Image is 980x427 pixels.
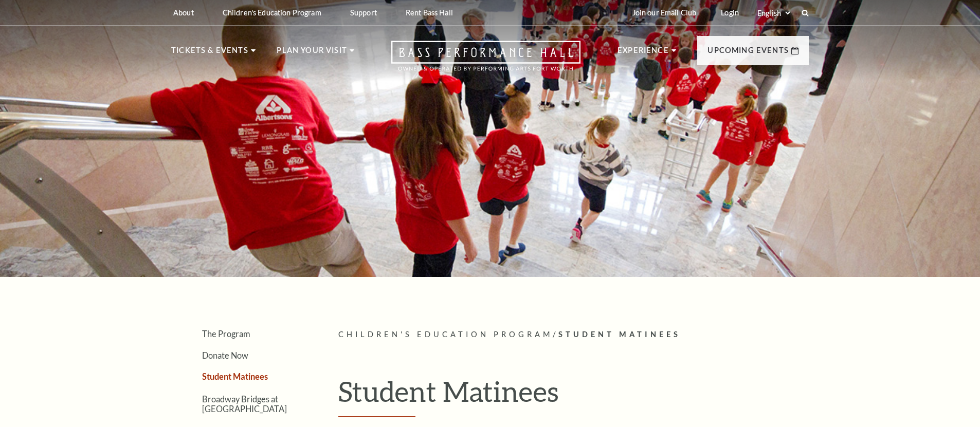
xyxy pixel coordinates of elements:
[350,8,377,17] p: Support
[406,8,453,17] p: Rent Bass Hall
[338,330,553,339] span: Children's Education Program
[755,8,792,18] select: Select:
[173,8,194,17] p: About
[223,8,321,17] p: Children's Education Program
[618,44,669,63] p: Experience
[202,329,250,339] a: The Program
[277,44,347,63] p: Plan Your Visit
[558,330,681,339] span: Student Matinees
[171,44,248,63] p: Tickets & Events
[338,375,809,417] h1: Student Matinees
[202,394,287,414] a: Broadway Bridges at [GEOGRAPHIC_DATA]
[202,372,268,381] a: Student Matinees
[338,328,809,341] p: /
[202,350,248,360] a: Donate Now
[707,44,789,63] p: Upcoming Events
